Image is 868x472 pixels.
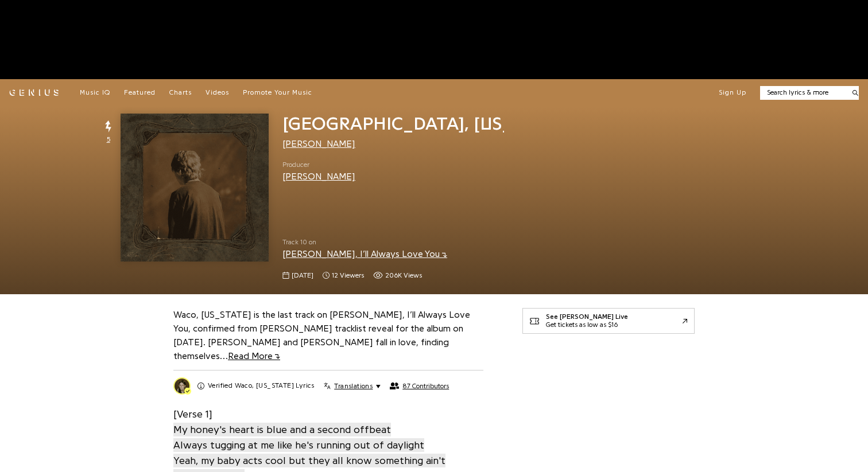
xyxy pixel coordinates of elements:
[173,423,424,452] span: My honey's heart is blue and a second offbeat Always tugging at me like he's running out of daylight
[80,89,110,96] span: Music IQ
[292,271,313,280] span: [DATE]
[169,89,192,96] span: Charts
[282,115,571,133] span: [GEOGRAPHIC_DATA], [US_STATE]
[282,249,447,259] a: [PERSON_NAME], I’ll Always Love You
[173,310,470,361] a: Waco, [US_STATE] is the last track on [PERSON_NAME], I’ll Always Love You, confirmed from [PERSON...
[334,381,373,391] span: Translations
[760,88,846,97] input: Search lyrics & more
[719,88,746,97] button: Sign Up
[206,88,229,97] a: Videos
[80,88,110,97] a: Music IQ
[243,89,312,96] span: Promote Your Music
[373,271,422,280] span: 206,039 views
[243,88,312,97] a: Promote Your Music
[208,381,315,391] h2: Waco, [US_STATE] Lyrics
[282,172,355,181] a: [PERSON_NAME]
[546,313,628,321] div: See [PERSON_NAME] Live
[121,114,269,262] img: Cover art for Waco, Texas by Ethel Cain
[169,88,192,97] a: Charts
[323,271,364,280] span: 12 viewers
[206,89,229,96] span: Videos
[282,160,355,170] span: Producer
[124,88,156,97] a: Featured
[522,122,523,123] iframe: Primis Frame
[402,382,449,390] span: 87 Contributors
[282,139,355,149] a: [PERSON_NAME]
[324,381,381,391] button: Translations
[107,135,110,145] span: 5
[522,308,695,334] a: See [PERSON_NAME] LiveGet tickets as low as $16
[546,321,628,329] div: Get tickets as low as $16
[390,382,449,390] button: 87 Contributors
[228,352,280,361] span: Read More
[385,271,422,280] span: 206K views
[173,422,424,453] a: My honey's heart is blue and a second offbeatAlways tugging at me like he's running out of daylight
[282,237,504,247] span: Track 10 on
[332,271,364,280] span: 12 viewers
[124,89,156,96] span: Featured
